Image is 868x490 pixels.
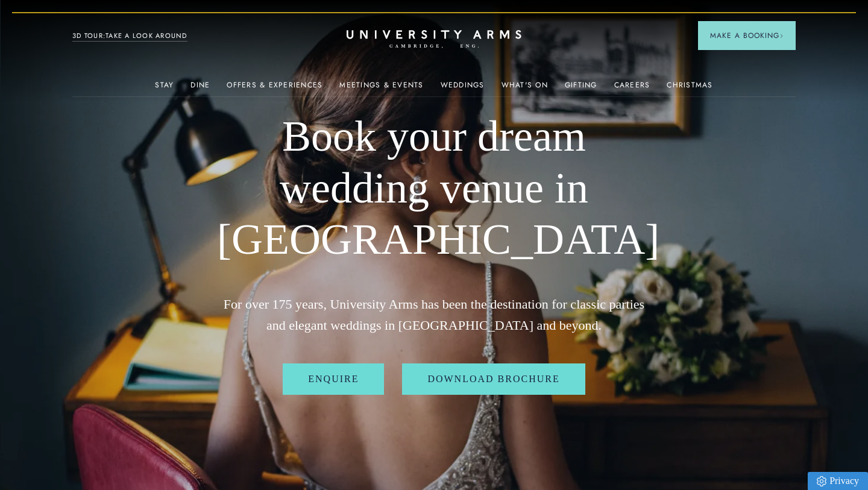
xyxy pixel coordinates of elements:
a: Careers [614,81,650,96]
a: Meetings & Events [339,81,423,96]
p: For over 175 years, University Arms has been the destination for classic parties and elegant wedd... [217,294,651,336]
span: Make a Booking [710,30,784,41]
a: Weddings [441,81,485,96]
a: 3D TOUR:TAKE A LOOK AROUND [72,31,187,42]
a: Privacy [808,472,868,490]
a: Stay [155,81,174,96]
img: Privacy [817,476,826,486]
a: Download Brochure [402,363,585,395]
button: Make a BookingArrow icon [698,21,796,50]
a: Offers & Experiences [227,81,322,96]
a: What's On [502,81,548,96]
a: Christmas [667,81,712,96]
a: Enquire [283,363,384,395]
a: Gifting [565,81,597,96]
a: Home [347,30,521,49]
img: Arrow icon [779,34,784,38]
a: Dine [190,81,210,96]
h1: Book your dream wedding venue in [GEOGRAPHIC_DATA] [217,111,651,266]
